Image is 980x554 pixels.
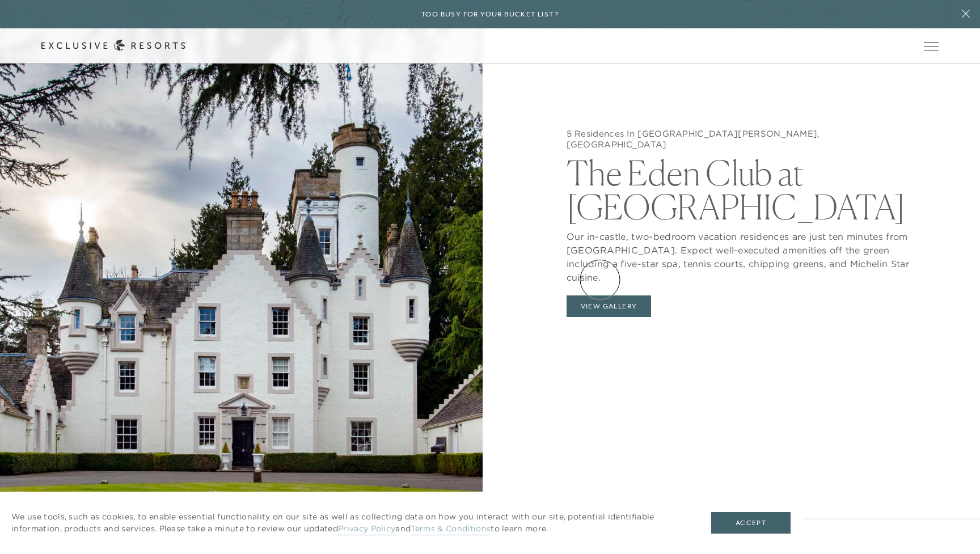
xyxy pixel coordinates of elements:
[711,512,791,534] button: Accept
[411,523,491,535] a: Terms & Conditions
[421,9,559,20] h6: Too busy for your bucket list?
[338,523,395,535] a: Privacy Policy
[924,42,939,50] button: Open navigation
[567,224,911,284] p: Our in-castle, two-bedroom vacation residences are just ten minutes from [GEOGRAPHIC_DATA]. Expec...
[11,511,688,535] p: We use tools, such as cookies, to enable essential functionality on our site as well as collectin...
[567,295,652,317] button: View Gallery
[567,128,911,150] h5: 5 Residences In [GEOGRAPHIC_DATA][PERSON_NAME], [GEOGRAPHIC_DATA]
[567,150,911,224] h2: The Eden Club at [GEOGRAPHIC_DATA]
